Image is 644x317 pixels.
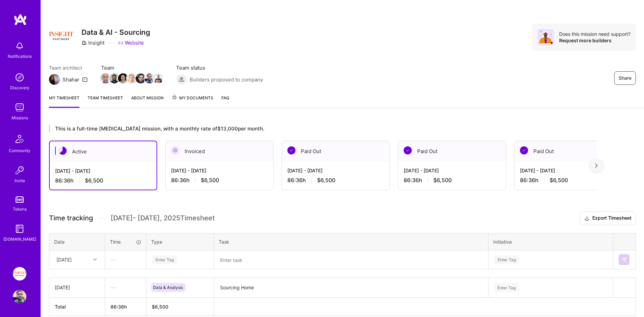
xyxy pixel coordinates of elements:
th: Type [146,233,214,250]
div: [DATE] - [DATE] [171,167,268,174]
img: Insight Partners: Data & AI - Sourcing [13,267,26,281]
img: Team Member Avatar [153,73,163,83]
img: Team Architect [49,74,60,85]
a: Insight Partners: Data & AI - Sourcing [11,267,28,281]
a: Team Member Avatar [154,73,163,84]
i: icon Mail [82,77,88,82]
button: Export Timesheet [580,212,636,225]
a: Team timesheet [88,94,123,108]
img: bell [13,39,26,53]
span: Team status [176,64,263,71]
h3: Data & AI - Sourcing [81,28,150,36]
div: Does this mission need support? [559,31,630,37]
img: Submit [621,257,627,262]
div: [DATE] - [DATE] [404,167,500,174]
div: Enter Tag [494,254,519,265]
div: [DATE] [55,284,99,291]
div: 86:36 h [55,177,151,184]
th: 86:36h [105,297,146,316]
div: Paid Out [398,141,506,162]
i: icon CompanyGray [81,40,87,46]
img: Paid Out [404,146,412,154]
span: Builders proposed to company [190,76,263,83]
div: Time [110,238,141,245]
a: Team Member Avatar [119,73,127,84]
img: right [595,163,598,168]
div: Enter Tag [152,254,177,265]
div: Paid Out [282,141,389,162]
a: Team Member Avatar [136,73,145,84]
span: Team [101,64,163,71]
th: Total [49,297,105,316]
div: 86:36 h [171,177,268,184]
a: FAQ [221,94,229,108]
img: guide book [13,222,26,236]
button: Share [614,71,636,85]
a: Team Member Avatar [145,73,154,84]
img: Team Member Avatar [144,73,154,83]
div: Tokens [13,205,27,213]
div: 86:36 h [404,177,500,184]
span: Data & Analysis [153,285,183,290]
i: icon Download [584,215,590,222]
div: Shahar [63,76,79,83]
img: Team Member Avatar [100,73,111,83]
th: Date [49,233,105,250]
div: This is a full-time [MEDICAL_DATA] mission, with a monthly rate of $13,000 per month. [49,124,596,132]
a: My Documents [172,94,213,108]
div: Discovery [10,84,29,91]
span: [DATE] - [DATE] , 2025 Timesheet [111,214,215,222]
img: Invoiced [171,146,179,154]
img: Paid Out [287,146,295,154]
div: [DOMAIN_NAME] [3,236,36,243]
span: Time tracking [49,214,93,222]
span: $6,500 [201,177,219,184]
i: icon Chevron [93,258,97,261]
div: Insight [81,39,104,46]
img: Community [11,131,28,147]
img: Builders proposed to company [176,74,187,85]
div: 86:36 h [520,177,617,184]
div: Request more builders [559,37,630,44]
img: tokens [16,196,24,203]
a: Team Member Avatar [110,73,119,84]
img: teamwork [13,101,26,114]
img: discovery [13,71,26,84]
div: — [105,251,146,269]
a: Team Member Avatar [101,73,110,84]
div: — [105,278,146,296]
div: [DATE] - [DATE] [287,167,384,174]
a: Website [118,39,144,46]
div: Notifications [8,53,32,60]
div: Invoiced [166,141,273,162]
img: Invite [13,164,26,177]
img: Team Member Avatar [118,73,128,83]
span: $6,500 [85,177,103,184]
th: Task [214,233,488,250]
div: 86:36 h [287,177,384,184]
a: My timesheet [49,94,79,108]
img: Company Logo [49,24,73,48]
span: My Documents [172,94,213,102]
th: $6,500 [146,297,214,316]
img: Paid Out [520,146,528,154]
img: Team Member Avatar [136,73,146,83]
span: $6,500 [550,177,568,184]
a: User Avatar [11,290,28,303]
div: [DATE] [56,256,72,263]
div: Missions [11,114,28,121]
img: Team Member Avatar [127,73,137,83]
div: Invite [15,177,25,184]
span: $6,500 [317,177,335,184]
div: Active [50,141,157,162]
img: logo [14,14,27,26]
div: [DATE] - [DATE] [520,167,617,174]
div: Enter Tag [494,282,519,293]
span: Share [619,75,631,81]
span: $6,500 [433,177,452,184]
span: Team architect [49,64,88,71]
img: Active [58,147,67,155]
div: Initiative [493,238,608,245]
a: Team Member Avatar [127,73,136,84]
img: Avatar [538,29,554,45]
